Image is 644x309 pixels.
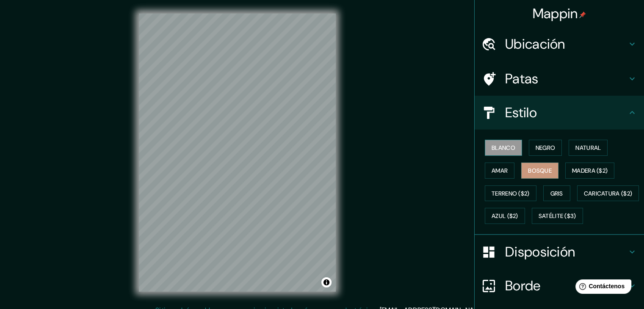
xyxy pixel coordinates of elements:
button: Caricatura ($2) [577,185,639,201]
font: Disposición [505,243,575,261]
div: Borde [475,269,644,303]
font: Amar [492,167,508,174]
button: Madera ($2) [565,163,614,179]
font: Blanco [492,144,515,152]
button: Natural [569,140,608,156]
font: Mappin [533,5,578,22]
div: Disposición [475,235,644,269]
button: Amar [485,163,514,179]
button: Gris [543,185,570,201]
font: Natural [575,144,601,152]
font: Gris [550,190,563,197]
font: Azul ($2) [492,212,518,220]
font: Borde [505,277,541,295]
canvas: Mapa [139,14,336,292]
div: Estilo [475,96,644,130]
button: Activar o desactivar atribución [321,277,332,287]
button: Terreno ($2) [485,185,536,201]
button: Satélite ($3) [532,208,583,224]
button: Azul ($2) [485,208,525,224]
font: Bosque [528,167,552,174]
font: Estilo [505,104,537,121]
button: Bosque [521,163,558,179]
div: Ubicación [475,27,644,61]
iframe: Lanzador de widgets de ayuda [569,276,635,300]
font: Terreno ($2) [492,190,530,197]
img: pin-icon.png [579,11,586,18]
div: Patas [475,62,644,96]
font: Negro [536,144,556,152]
button: Blanco [485,140,522,156]
font: Caricatura ($2) [584,190,633,197]
button: Negro [529,140,562,156]
font: Satélite ($3) [539,212,576,220]
font: Madera ($2) [572,167,608,174]
font: Patas [505,70,539,88]
font: Ubicación [505,35,565,53]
